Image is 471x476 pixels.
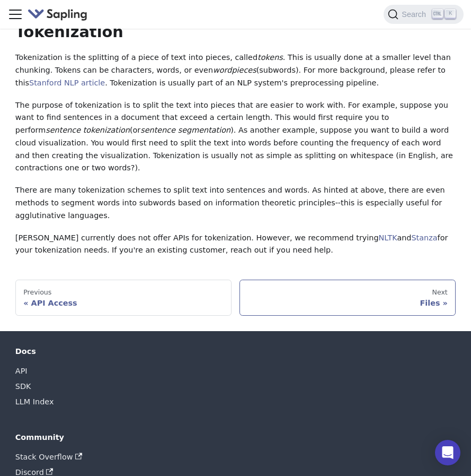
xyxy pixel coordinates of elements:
[7,6,23,22] button: Toggle navigation bar
[28,7,92,22] a: Sapling.ai
[257,53,283,62] em: tokens
[28,7,88,22] img: Sapling.ai
[23,298,224,308] div: API Access
[247,298,448,308] div: Files
[411,233,437,242] a: Stanza
[435,440,460,465] div: Open Intercom Messenger
[23,288,224,297] div: Previous
[15,379,31,394] a: SDK
[15,394,54,410] a: LLM Index
[15,280,456,316] nav: Docs pages
[239,280,456,316] a: NextFiles
[384,5,463,24] button: Search (Ctrl+K)
[15,347,456,356] div: Docs
[15,449,82,465] a: Stack Overflow
[15,280,232,316] a: PreviousAPI Access
[15,51,456,89] p: Tokenization is the splitting of a piece of text into pieces, called . This is usually done at a ...
[15,364,28,379] a: API
[398,10,432,19] span: Search
[15,432,456,442] div: Community
[15,99,456,175] p: The purpose of tokenization is to split the text into pieces that are easier to work with. For ex...
[379,233,397,242] a: NLTK
[247,288,448,297] div: Next
[140,126,230,134] em: sentence segmentation
[46,126,130,134] em: sentence tokenization
[15,23,456,42] h2: Tokenization
[15,184,456,222] p: There are many tokenization schemes to split text into sentences and words. As hinted at above, t...
[15,232,456,257] p: [PERSON_NAME] currently does not offer APIs for tokenization. However, we recommend trying and fo...
[445,9,456,19] kbd: K
[29,79,105,87] a: Stanford NLP article
[213,66,256,74] em: wordpieces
